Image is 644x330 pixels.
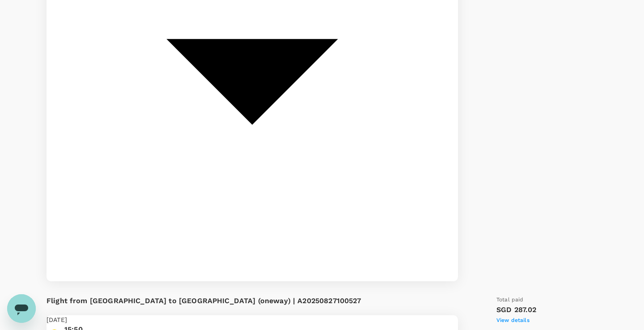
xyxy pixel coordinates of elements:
[293,296,295,305] span: |
[496,317,530,323] span: View details
[297,296,361,305] span: A20250827100527
[7,294,36,323] iframe: Button to launch messaging window
[47,296,361,306] p: Flight from [GEOGRAPHIC_DATA] to [GEOGRAPHIC_DATA] (oneway)
[47,315,458,324] p: [DATE]
[496,305,597,315] p: SGD 287.02
[496,296,524,305] span: Total paid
